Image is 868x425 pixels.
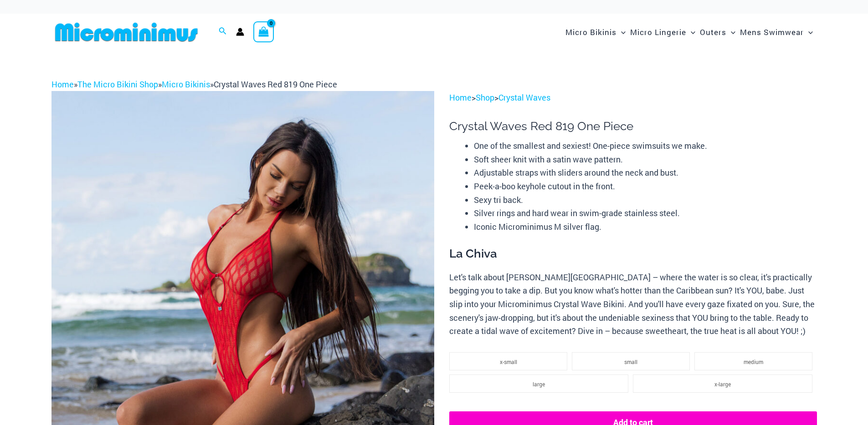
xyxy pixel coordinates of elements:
[714,380,731,388] span: x-large
[219,26,227,38] a: Search icon link
[686,20,695,44] span: Menu Toggle
[474,193,817,207] li: Sexy tri back.
[449,92,472,103] a: Home
[498,92,550,103] a: Crystal Waves
[694,352,812,370] li: medium
[449,374,628,393] li: large
[633,374,812,393] li: x-large
[51,79,74,90] a: Home
[726,20,735,44] span: Menu Toggle
[738,18,815,46] a: Mens SwimwearMenu ToggleMenu Toggle
[616,20,626,44] span: Menu Toggle
[630,20,686,44] span: Micro Lingerie
[474,166,817,180] li: Adjustable straps with sliders around the neck and bust.
[565,20,616,44] span: Micro Bikinis
[236,28,244,36] a: Account icon link
[449,246,817,262] h3: La Chiva
[500,358,517,365] span: x-small
[476,92,494,103] a: Shop
[572,352,690,370] li: small
[253,21,274,42] a: View Shopping Cart, empty
[533,380,545,388] span: large
[698,18,738,46] a: OutersMenu ToggleMenu Toggle
[449,352,567,370] li: x-small
[77,79,158,90] a: The Micro Bikini Shop
[449,271,817,339] p: Let's talk about [PERSON_NAME][GEOGRAPHIC_DATA] – where the water is so clear, it's practically b...
[744,358,763,365] span: medium
[628,18,698,46] a: Micro LingerieMenu ToggleMenu Toggle
[162,79,210,90] a: Micro Bikinis
[51,79,337,90] span: » » »
[700,20,726,44] span: Outers
[474,153,817,167] li: Soft sheer knit with a satin wave pattern.
[804,20,813,44] span: Menu Toggle
[474,180,817,193] li: Peek-a-boo keyhole cutout in the front.
[474,207,817,220] li: Silver rings and hard wear in swim-grade stainless steel.
[449,119,817,133] h1: Crystal Waves Red 819 One Piece
[740,20,804,44] span: Mens Swimwear
[51,22,201,42] img: MM SHOP LOGO FLAT
[449,91,817,105] p: > >
[562,17,817,47] nav: Site Navigation
[214,79,337,90] span: Crystal Waves Red 819 One Piece
[563,18,628,46] a: Micro BikinisMenu ToggleMenu Toggle
[474,139,817,153] li: One of the smallest and sexiest! One-piece swimsuits we make.
[624,358,637,365] span: small
[474,220,817,234] li: Iconic Microminimus M silver flag.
